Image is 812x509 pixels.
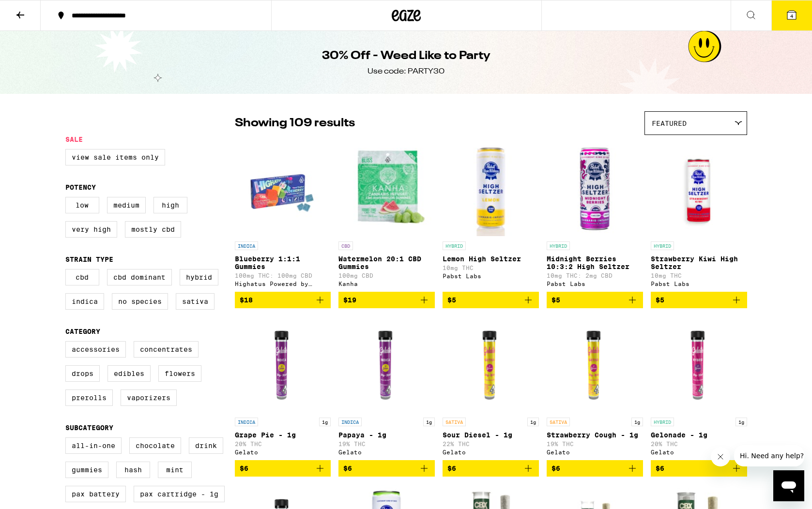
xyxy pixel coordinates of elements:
p: Watermelon 20:1 CBD Gummies [338,255,435,270]
img: Gelato - Sour Diesel - 1g [443,316,539,413]
div: Pabst Labs [651,281,747,287]
label: Vaporizers [121,389,177,406]
div: Gelato [235,449,331,455]
legend: Strain Type [65,255,113,263]
label: Hash [116,462,150,478]
label: Mostly CBD [125,221,181,238]
label: Indica [65,293,104,310]
button: Add to bag [235,460,331,477]
a: Open page for Sour Diesel - 1g from Gelato [443,316,539,460]
button: Add to bag [547,460,643,477]
span: $6 [447,464,456,472]
p: INDICA [235,418,258,426]
span: $6 [552,464,560,472]
img: Kanha - Watermelon 20:1 CBD Gummies [338,140,435,237]
p: HYBRID [651,241,674,250]
p: Sour Diesel - 1g [443,431,539,439]
span: $6 [240,464,248,472]
div: Gelato [547,449,643,455]
label: Prerolls [65,389,113,406]
span: $5 [447,296,456,304]
p: Midnight Berries 10:3:2 High Seltzer [547,255,643,270]
span: $6 [343,464,352,472]
p: 22% THC [443,441,539,447]
p: 10mg THC [651,272,747,279]
label: High [153,197,187,213]
img: Pabst Labs - Lemon High Seltzer [443,140,539,237]
div: Gelato [651,449,747,455]
p: 1g [527,418,539,426]
a: Open page for Gelonade - 1g from Gelato [651,316,747,460]
div: Use code: PARTY30 [368,66,444,77]
span: $5 [552,296,560,304]
button: Add to bag [651,460,747,477]
a: Open page for Strawberry Cough - 1g from Gelato [547,316,643,460]
a: Open page for Watermelon 20:1 CBD Gummies from Kanha [338,140,435,292]
legend: Category [65,328,100,335]
a: Open page for Lemon High Seltzer from Pabst Labs [443,140,539,292]
button: Add to bag [338,292,435,308]
p: INDICA [338,418,362,426]
legend: Potency [65,183,96,191]
p: CBD [338,241,353,250]
label: View Sale Items Only [65,149,165,165]
p: SATIVA [547,418,570,426]
p: INDICA [235,241,258,250]
img: Gelato - Grape Pie - 1g [235,316,331,413]
a: Open page for Midnight Berries 10:3:2 High Seltzer from Pabst Labs [547,140,643,292]
p: 19% THC [338,441,435,447]
label: CBD Dominant [107,269,172,285]
button: Add to bag [443,460,539,477]
img: Gelato - Gelonade - 1g [651,316,747,413]
p: Grape Pie - 1g [235,431,331,439]
img: Highatus Powered by Cannabiotix - Blueberry 1:1:1 Gummies [235,140,331,237]
label: Mint [158,462,192,478]
button: Add to bag [651,292,747,308]
span: $19 [343,296,356,304]
label: Medium [107,197,146,213]
img: Gelato - Strawberry Cough - 1g [547,316,643,413]
p: 10mg THC: 2mg CBD [547,272,643,279]
div: Highatus Powered by Cannabiotix [235,281,331,287]
label: PAX Battery [65,486,126,502]
p: HYBRID [651,418,674,426]
p: SATIVA [443,418,466,426]
p: HYBRID [547,241,570,250]
label: Sativa [176,293,214,310]
iframe: Close message [711,447,730,466]
label: Drink [189,437,223,454]
p: 100mg THC: 100mg CBD [235,272,331,279]
label: Hybrid [180,269,218,285]
iframe: Button to launch messaging window [773,470,804,501]
div: Gelato [338,449,435,455]
button: Add to bag [338,460,435,477]
label: Flowers [158,365,201,382]
p: Lemon High Seltzer [443,255,539,263]
a: Open page for Blueberry 1:1:1 Gummies from Highatus Powered by Cannabiotix [235,140,331,292]
p: Gelonade - 1g [651,431,747,439]
a: Open page for Strawberry Kiwi High Seltzer from Pabst Labs [651,140,747,292]
span: Featured [652,120,687,127]
p: 1g [423,418,435,426]
p: 19% THC [547,441,643,447]
label: Drops [65,365,100,382]
p: Strawberry Cough - 1g [547,431,643,439]
label: Low [65,197,99,213]
p: Showing 109 results [235,115,355,132]
p: 1g [631,418,643,426]
label: Edibles [107,365,151,382]
label: Gummies [65,462,108,478]
a: Open page for Papaya - 1g from Gelato [338,316,435,460]
div: Pabst Labs [547,281,643,287]
p: 1g [319,418,331,426]
label: PAX Cartridge - 1g [134,486,225,502]
p: Blueberry 1:1:1 Gummies [235,255,331,270]
label: Concentrates [134,341,199,358]
button: 4 [771,0,812,30]
legend: Subcategory [65,424,113,432]
h1: 30% Off - Weed Like to Party [322,48,490,64]
p: 10mg THC [443,265,539,271]
span: $18 [240,296,253,304]
img: Pabst Labs - Strawberry Kiwi High Seltzer [651,140,747,237]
